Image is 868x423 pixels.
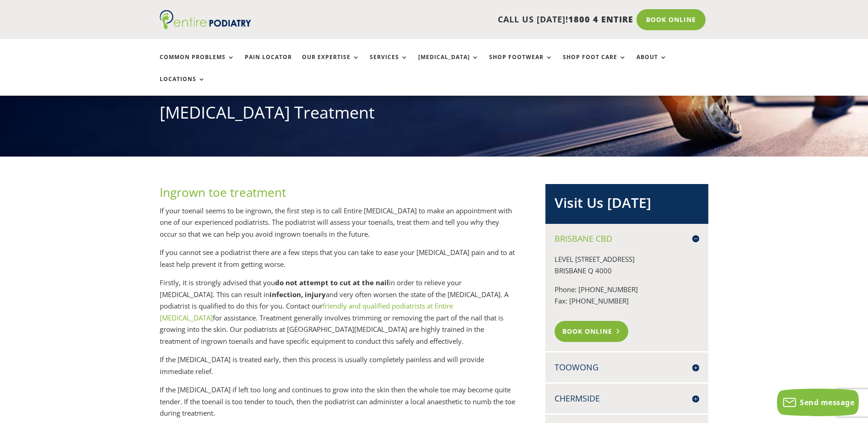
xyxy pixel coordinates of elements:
[302,54,360,74] a: Our Expertise
[636,9,706,30] a: Book Online
[555,254,699,284] p: LEVEL [STREET_ADDRESS] BRISBANE Q 4000
[160,247,516,277] p: If you cannot see a podiatrist there are a few steps that you can take to ease your [MEDICAL_DATA...
[160,205,516,247] p: If your toenail seems to be ingrown, the first step is to call Entire [MEDICAL_DATA] to make an a...
[555,362,699,373] h4: Toowong
[418,54,479,74] a: [MEDICAL_DATA]
[555,321,628,342] a: Book Online
[555,284,699,314] p: Phone: [PHONE_NUMBER] Fax: [PHONE_NUMBER]
[286,14,633,26] p: CALL US [DATE]!
[270,290,326,299] strong: infection, injury
[160,54,235,74] a: Common Problems
[160,184,286,201] span: Ingrown toe treatment
[160,101,709,129] h1: [MEDICAL_DATA] Treatment
[800,397,854,407] span: Send message
[555,193,699,217] h2: Visit Us [DATE]
[568,14,633,25] span: 1800 4 ENTIRE
[245,54,292,74] a: Pain Locator
[160,301,453,322] a: friendly and qualified podiatrists at Entire [MEDICAL_DATA]
[489,54,553,74] a: Shop Footwear
[160,277,516,354] p: Firstly, it is strongly advised that you in order to relieve your [MEDICAL_DATA]. This can result...
[160,354,516,384] p: If the [MEDICAL_DATA] is treated early, then this process is usually completely painless and will...
[370,54,408,74] a: Services
[777,389,859,416] button: Send message
[160,22,251,31] a: Entire Podiatry
[160,10,251,29] img: logo (1)
[160,76,205,96] a: Locations
[555,233,699,244] h4: Brisbane CBD
[275,278,389,287] strong: do not attempt to cut at the nail
[563,54,626,74] a: Shop Foot Care
[555,393,699,404] h4: Chermside
[636,54,667,74] a: About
